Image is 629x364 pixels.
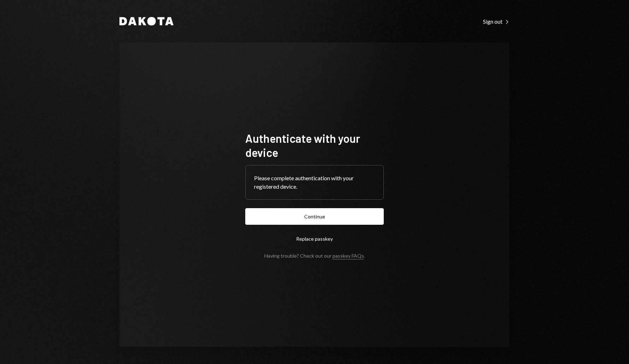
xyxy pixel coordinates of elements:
div: Sign out [483,18,510,25]
a: passkey FAQs [333,253,364,259]
a: Sign out [483,17,510,25]
div: Please complete authentication with your registered device. [254,174,375,191]
button: Replace passkey [245,230,384,247]
button: Continue [245,208,384,225]
div: Having trouble? Check out our . [264,253,365,259]
h1: Authenticate with your device [245,131,384,159]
